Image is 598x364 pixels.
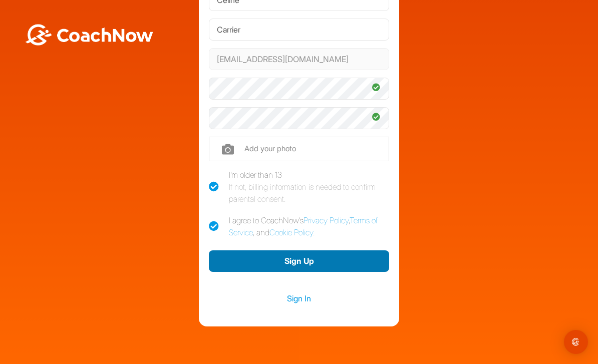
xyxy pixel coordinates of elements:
a: Privacy Policy [304,215,349,225]
input: Email [209,48,389,70]
label: I agree to CoachNow's , , and . [209,214,389,238]
input: Last Name [209,19,389,41]
div: If not, billing information is needed to confirm parental consent. [229,181,389,205]
button: Sign Up [209,250,389,272]
a: Cookie Policy [269,227,313,237]
a: Sign In [209,292,389,305]
div: I'm older than 13 [229,169,389,205]
img: BwLJSsUCoWCh5upNqxVrqldRgqLPVwmV24tXu5FoVAoFEpwwqQ3VIfuoInZCoVCoTD4vwADAC3ZFMkVEQFDAAAAAElFTkSuQmCC [24,24,154,46]
div: Open Intercom Messenger [564,330,588,354]
a: Terms of Service [229,215,378,237]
